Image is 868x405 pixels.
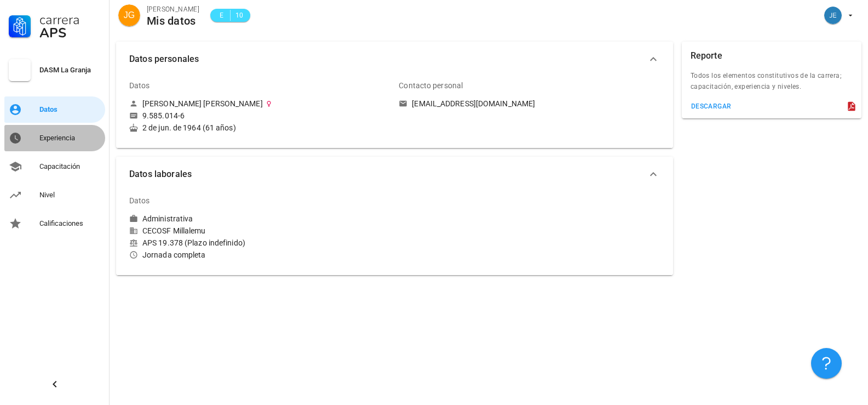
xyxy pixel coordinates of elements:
[39,219,101,228] div: Calificaciones
[147,15,199,27] div: Mis datos
[399,72,463,99] div: Contacto personal
[691,42,722,70] div: Reporte
[4,153,105,180] a: Capacitación
[39,13,101,26] div: Carrera
[686,99,736,114] button: descargar
[142,214,193,224] div: Administrativa
[129,52,647,67] span: Datos personales
[124,4,135,26] span: JG
[217,10,226,21] span: E
[235,10,244,21] span: 10
[39,66,101,75] div: DASM La Granja
[824,7,842,24] div: avatar
[118,4,140,26] div: avatar
[412,99,535,109] div: [EMAIL_ADDRESS][DOMAIN_NAME]
[4,210,105,237] a: Calificaciones
[116,157,673,192] button: Datos laborales
[4,182,105,208] a: Nivel
[39,191,101,199] div: Nivel
[147,4,199,15] div: [PERSON_NAME]
[129,167,647,182] span: Datos laborales
[691,102,732,110] div: descargar
[4,96,105,123] a: Datos
[129,238,390,248] div: APS 19.378 (Plazo indefinido)
[116,42,673,77] button: Datos personales
[39,26,101,39] div: APS
[39,162,101,171] div: Capacitación
[39,134,101,142] div: Experiencia
[142,99,263,109] div: [PERSON_NAME] [PERSON_NAME]
[129,250,390,260] div: Jornada completa
[142,111,185,121] div: 9.585.014-6
[682,70,861,99] div: Todos los elementos constitutivos de la carrera; capacitación, experiencia y niveles.
[39,105,101,114] div: Datos
[399,99,659,109] a: [EMAIL_ADDRESS][DOMAIN_NAME]
[129,72,150,99] div: Datos
[4,125,105,151] a: Experiencia
[129,187,150,214] div: Datos
[129,226,390,236] div: CECOSF Millalemu
[129,123,390,133] div: 2 de jun. de 1964 (61 años)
